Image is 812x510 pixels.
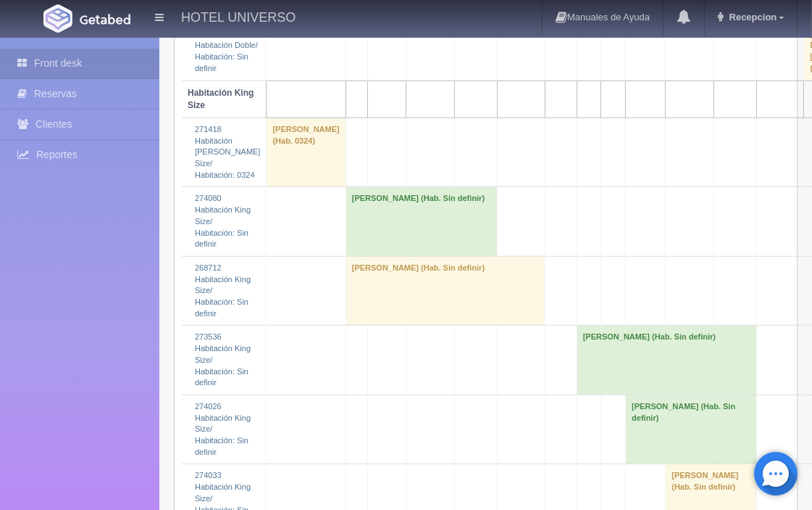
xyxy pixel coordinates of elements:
[43,4,72,33] img: Getabed
[195,125,260,179] a: 271418 Habitación [PERSON_NAME] Size/Habitación: 0324
[80,14,130,25] img: Getabed
[346,256,545,326] td: [PERSON_NAME] (Hab. Sin definir)
[267,118,346,187] td: [PERSON_NAME] (Hab. 0324)
[626,395,757,464] td: [PERSON_NAME] (Hab. Sin definir)
[195,402,251,456] a: 274026 Habitación King Size/Habitación: Sin definir
[346,187,498,257] td: [PERSON_NAME] (Hab. Sin definir)
[195,332,251,387] a: 273536 Habitación King Size/Habitación: Sin definir
[181,7,296,25] h4: HOTEL UNIVERSO
[577,326,757,395] td: [PERSON_NAME] (Hab. Sin definir)
[195,30,258,73] a: 274021 Habitación Doble/Habitación: Sin definir
[195,263,251,318] a: 268712 Habitación King Size/Habitación: Sin definir
[195,194,251,248] a: 274080 Habitación King Size/Habitación: Sin definir
[726,12,777,22] span: Recepcion
[188,88,254,110] b: Habitación King Size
